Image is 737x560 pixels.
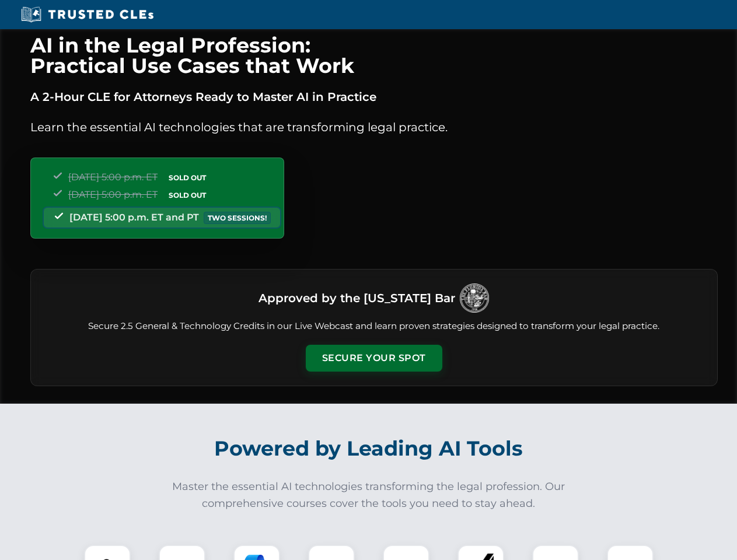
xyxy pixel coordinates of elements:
h2: Powered by Leading AI Tools [46,428,692,469]
span: [DATE] 5:00 p.m. ET [68,189,158,200]
span: [DATE] 5:00 p.m. ET [68,171,158,183]
button: Secure Your Spot [306,345,442,372]
p: A 2-Hour CLE for Attorneys Ready to Master AI in Practice [30,87,718,106]
span: SOLD OUT [165,171,210,184]
img: Trusted CLEs [18,6,157,23]
p: Learn the essential AI technologies that are transforming legal practice. [30,118,718,136]
p: Master the essential AI technologies transforming the legal profession. Our comprehensive courses... [165,478,573,512]
h3: Approved by the [US_STATE] Bar [259,288,455,309]
p: Secure 2.5 General & Technology Credits in our Live Webcast and learn proven strategies designed ... [45,320,703,333]
img: Logo [460,283,489,313]
h1: AI in the Legal Profession: Practical Use Cases that Work [30,35,718,76]
span: SOLD OUT [165,189,210,201]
